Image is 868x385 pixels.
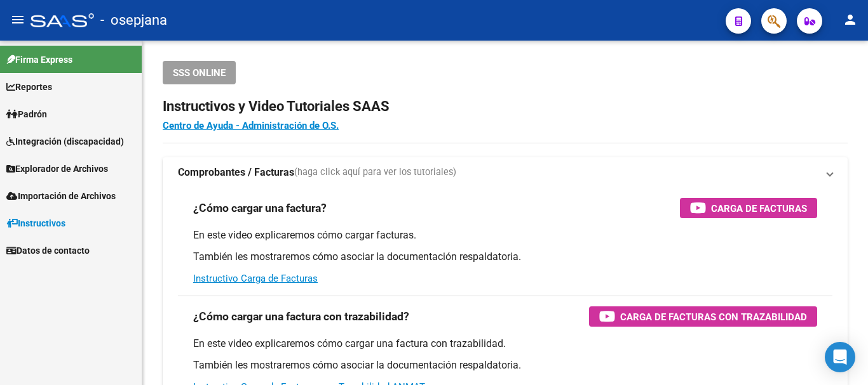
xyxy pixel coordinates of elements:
mat-icon: menu [10,12,25,27]
button: Carga de Facturas con Trazabilidad [589,306,817,327]
a: Centro de Ayuda - Administración de O.S. [163,120,339,131]
h3: ¿Cómo cargar una factura? [193,199,327,217]
span: Explorador de Archivos [6,162,108,176]
span: SSS ONLINE [173,67,226,79]
p: También les mostraremos cómo asociar la documentación respaldatoria. [193,250,817,264]
mat-expansion-panel-header: Comprobantes / Facturas(haga click aquí para ver los tutoriales) [163,157,848,188]
span: Firma Express [6,53,72,67]
button: SSS ONLINE [163,61,236,84]
span: Integración (discapacidad) [6,134,124,148]
span: - osepjana [100,6,167,34]
p: En este video explicaremos cómo cargar facturas. [193,228,817,242]
a: Instructivo Carga de Facturas [193,273,318,284]
h3: ¿Cómo cargar una factura con trazabilidad? [193,308,409,325]
button: Carga de Facturas [680,198,817,218]
h2: Instructivos y Video Tutoriales SAAS [163,95,848,119]
strong: Comprobantes / Facturas [178,166,294,179]
mat-icon: person [843,12,858,27]
p: También les mostraremos cómo asociar la documentación respaldatoria. [193,358,817,372]
span: Carga de Facturas [711,200,807,216]
span: Reportes [6,80,52,94]
span: Importación de Archivos [6,189,116,203]
span: Datos de contacto [6,244,90,258]
div: Open Intercom Messenger [825,342,855,372]
span: Padrón [6,107,47,121]
p: En este video explicaremos cómo cargar una factura con trazabilidad. [193,337,817,351]
span: Instructivos [6,216,65,230]
span: Carga de Facturas con Trazabilidad [620,309,807,325]
span: (haga click aquí para ver los tutoriales) [294,166,456,179]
